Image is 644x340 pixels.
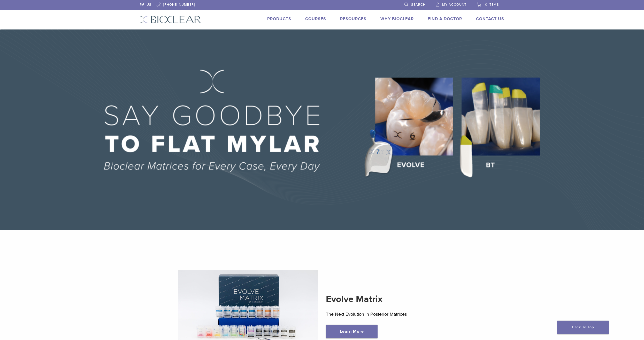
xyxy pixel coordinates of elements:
[557,321,609,334] a: Back To Top
[326,325,378,338] a: Learn More
[442,3,466,7] span: My Account
[326,293,466,305] h2: Evolve Matrix
[380,16,414,21] a: Why Bioclear
[340,16,366,21] a: Resources
[267,16,291,21] a: Products
[326,310,466,318] p: The Next Evolution in Posterior Matrices
[476,16,504,21] a: Contact Us
[140,16,201,23] img: Bioclear
[305,16,326,21] a: Courses
[485,3,499,7] span: 0 items
[411,3,426,7] span: Search
[428,16,462,21] a: Find A Doctor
